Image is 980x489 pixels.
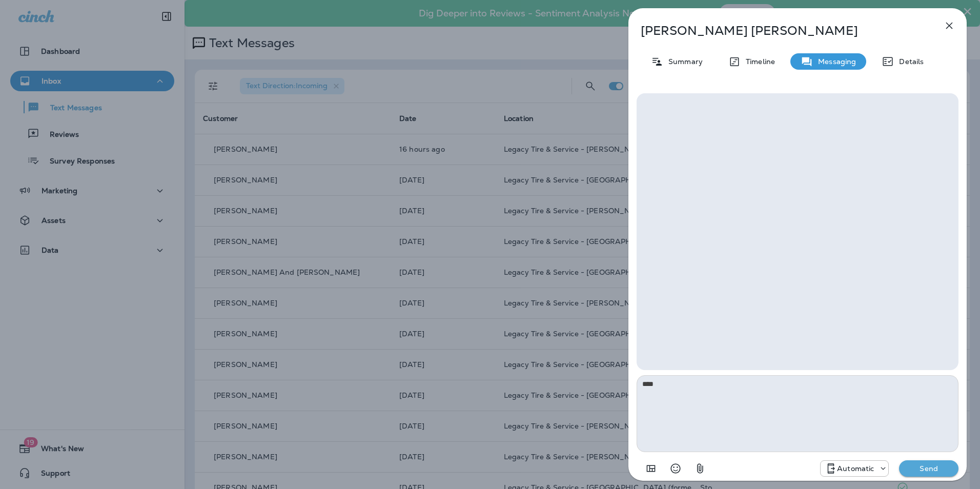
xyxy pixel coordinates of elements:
[641,24,921,38] p: [PERSON_NAME] [PERSON_NAME]
[741,57,775,66] p: Timeline
[907,464,950,473] p: Send
[665,458,686,479] button: Select an emoji
[641,458,661,479] button: Add in a premade template
[813,57,856,66] p: Messaging
[899,460,958,477] button: Send
[894,57,924,66] p: Details
[663,57,703,66] p: Summary
[837,464,874,473] p: Automatic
